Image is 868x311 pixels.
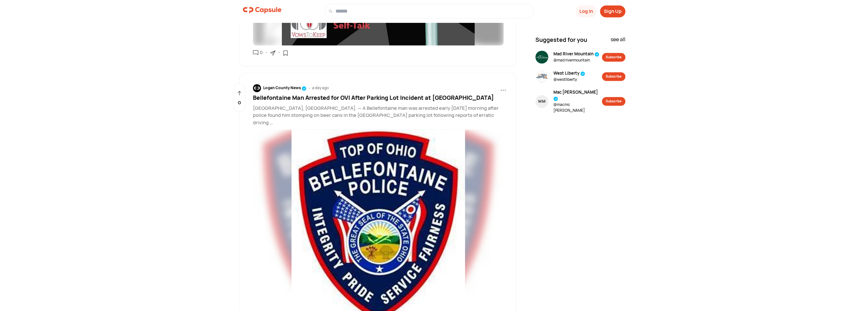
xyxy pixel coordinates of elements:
span: @ mad rivermountain [553,57,599,63]
img: tick [302,86,307,91]
span: Bellefontaine Man Arrested for OVI After Parking Lot Incident at [GEOGRAPHIC_DATA] [253,94,494,101]
button: Subscribe [602,53,625,61]
span: Mac [PERSON_NAME] [553,89,602,102]
button: Subscribe [602,97,625,106]
p: [GEOGRAPHIC_DATA], [GEOGRAPHIC_DATA]. — A Bellefontaine man was arrested early [DATE] morning aft... [253,105,506,127]
img: logo [243,4,282,17]
div: a day ago [312,85,329,91]
button: Log In [576,5,597,17]
p: 0 [238,99,241,107]
img: tick [553,96,558,101]
span: Mad River Mountain [553,51,599,57]
span: @ macmc [PERSON_NAME] [553,102,602,113]
div: see all [611,35,625,47]
span: ... [500,83,506,93]
div: M M [538,99,545,104]
img: resizeImage [535,51,548,63]
a: logo [243,4,282,19]
div: 0 [258,49,263,56]
img: tick [595,52,599,57]
button: Sign Up [600,5,625,17]
span: Suggested for you [535,35,587,44]
div: Logan County News [263,85,307,91]
img: tick [580,71,585,76]
button: Subscribe [602,72,625,81]
span: @ westliberty [553,77,585,82]
span: West Liberty [553,70,585,77]
img: resizeImage [253,84,261,92]
img: resizeImage [535,70,548,83]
